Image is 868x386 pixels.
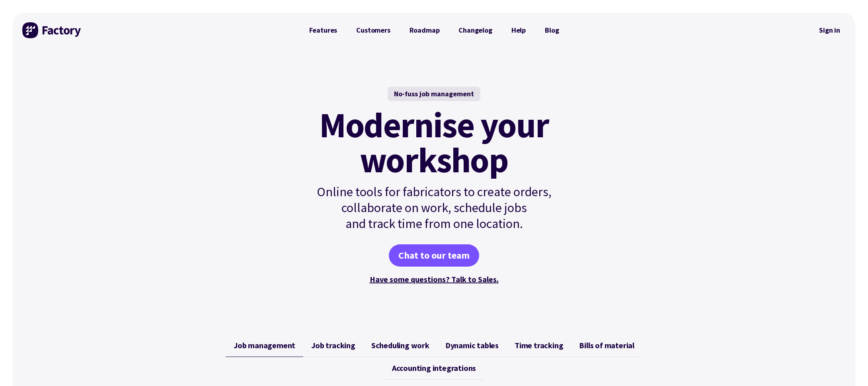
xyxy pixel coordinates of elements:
[388,87,480,101] div: No-fuss job management
[813,21,846,39] nav: Secondary Navigation
[319,107,549,177] mark: Modernise your workshop
[371,341,429,350] span: Scheduling work
[392,363,476,373] span: Accounting integrations
[300,22,347,38] a: Features
[300,184,569,232] p: Online tools for fabricators to create orders, collaborate on work, schedule jobs and track time ...
[22,22,82,38] img: Factory
[502,22,535,38] a: Help
[234,341,295,350] span: Job management
[449,22,501,38] a: Changelog
[370,274,499,284] a: Have some questions? Talk to Sales.
[445,341,499,350] span: Dynamic tables
[400,22,449,38] a: Roadmap
[347,22,400,38] a: Customers
[579,341,634,350] span: Bills of material
[311,341,355,350] span: Job tracking
[389,244,479,267] a: Chat to our team
[735,300,868,386] iframe: Chat Widget
[515,341,563,350] span: Time tracking
[813,21,846,39] a: Sign in
[535,22,568,38] a: Blog
[300,22,569,38] nav: Primary Navigation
